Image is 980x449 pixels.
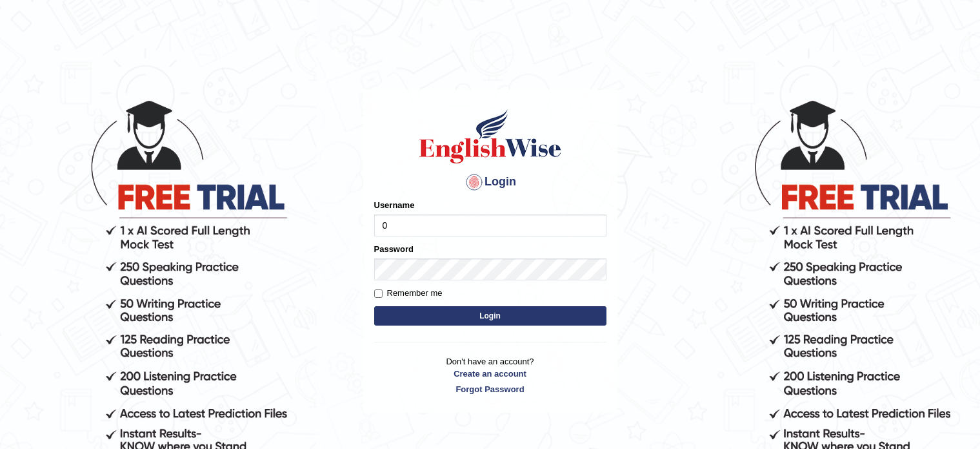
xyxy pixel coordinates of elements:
p: Don't have an account? [374,355,606,395]
input: Remember me [374,289,383,298]
label: Remember me [374,287,443,300]
a: Create an account [374,368,606,380]
label: Username [374,199,415,211]
button: Login [374,306,606,326]
img: Logo of English Wise sign in for intelligent practice with AI [417,107,564,165]
a: Forgot Password [374,383,606,395]
h4: Login [374,172,606,193]
label: Password [374,243,414,255]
